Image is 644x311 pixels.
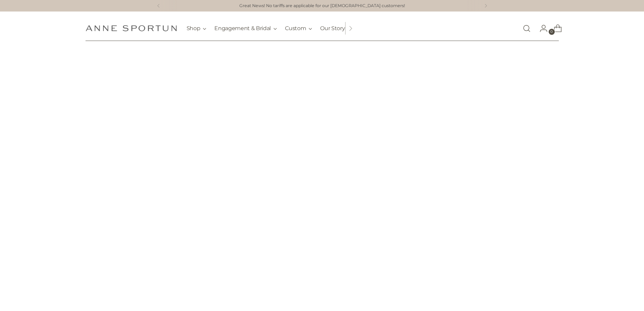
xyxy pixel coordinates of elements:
a: Open cart modal [548,22,562,35]
a: Go to the account page [534,22,548,35]
a: Great News! No tariffs are applicable for our [DEMOGRAPHIC_DATA] customers! [239,3,405,9]
button: Custom [285,21,312,36]
button: Shop [187,21,207,36]
a: Anne Sportun Fine Jewellery [86,25,177,31]
a: Our Story [320,21,345,36]
span: 0 [549,29,555,35]
a: Open search modal [520,22,533,35]
button: Engagement & Bridal [214,21,277,36]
